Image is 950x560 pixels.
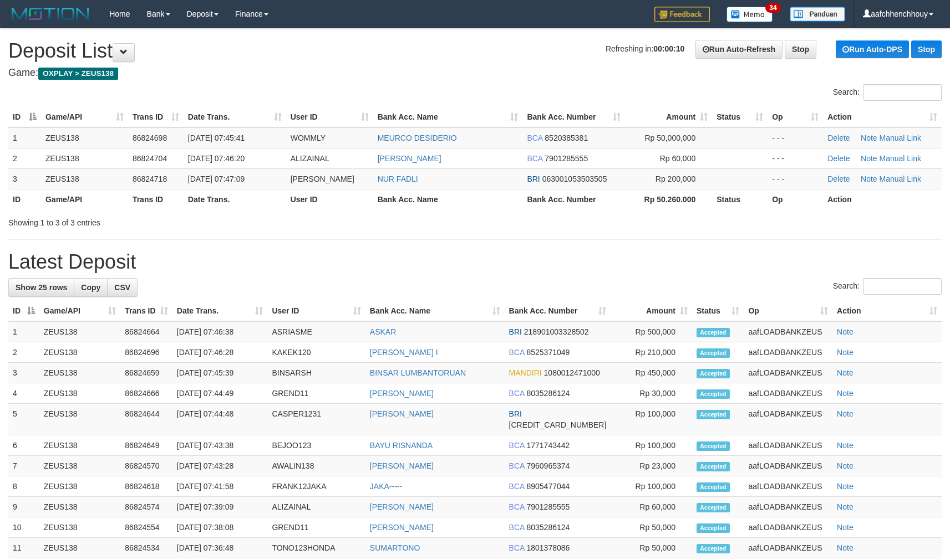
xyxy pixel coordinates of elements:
img: panduan.png [790,7,845,22]
th: Game/API [41,189,128,209]
td: FRANK12JAKA [267,476,365,497]
span: CSV [114,283,130,292]
a: Note [837,348,854,357]
h1: Latest Deposit [8,251,942,273]
td: BEJOO123 [267,435,365,456]
td: aafLOADBANKZEUS [744,476,832,497]
a: Delete [827,133,850,142]
td: aafLOADBANKZEUS [744,321,832,342]
span: Accepted [697,523,730,533]
a: Stop [785,40,816,59]
a: Manual Link [880,154,922,163]
a: Note [837,502,854,511]
td: 11 [8,538,39,558]
label: Search: [833,84,942,101]
td: 86824659 [120,363,172,383]
th: ID [8,189,41,209]
span: BRI [527,174,540,183]
span: Copy 8035286124 to clipboard [526,389,570,398]
th: Action: activate to sort column ascending [823,107,942,127]
td: 86824618 [120,476,172,497]
td: ZEUS138 [39,435,120,456]
span: Copy 8905477044 to clipboard [526,482,570,491]
span: BCA [527,133,542,142]
th: Game/API: activate to sort column ascending [41,107,128,127]
a: Note [837,389,854,398]
a: [PERSON_NAME] [370,409,434,418]
span: BRI [509,409,522,418]
td: Rp 50,000 [611,538,692,558]
th: Bank Acc. Name [373,189,523,209]
td: aafLOADBANKZEUS [744,383,832,404]
a: NUR FADLI [378,174,418,183]
td: 86824570 [120,456,172,476]
td: aafLOADBANKZEUS [744,538,832,558]
th: Amount: activate to sort column ascending [611,301,692,321]
th: Bank Acc. Name: activate to sort column ascending [373,107,523,127]
td: ZEUS138 [39,363,120,383]
span: [PERSON_NAME] [291,174,354,183]
th: Game/API: activate to sort column ascending [39,301,120,321]
th: User ID [286,189,373,209]
span: Copy 7901285555 to clipboard [526,502,570,511]
td: [DATE] 07:39:09 [172,497,268,517]
td: ZEUS138 [39,456,120,476]
th: Op [768,189,823,209]
a: Note [837,327,854,336]
th: User ID: activate to sort column ascending [286,107,373,127]
a: CSV [107,278,138,297]
td: ZEUS138 [41,148,128,168]
a: Show 25 rows [8,278,74,297]
td: ZEUS138 [39,342,120,363]
span: ALIZAINAL [291,154,329,163]
td: aafLOADBANKZEUS [744,404,832,435]
td: AWALIN138 [267,456,365,476]
td: Rp 60,000 [611,497,692,517]
span: Accepted [697,482,730,492]
th: Amount: activate to sort column ascending [625,107,712,127]
span: Copy [81,283,100,292]
input: Search: [863,84,942,101]
td: Rp 30,000 [611,383,692,404]
td: [DATE] 07:43:38 [172,435,268,456]
td: ZEUS138 [39,497,120,517]
span: Refreshing in: [606,44,684,53]
th: Bank Acc. Number [522,189,625,209]
th: Action [823,189,942,209]
span: 34 [765,3,780,13]
td: ALIZAINAL [267,497,365,517]
td: aafLOADBANKZEUS [744,456,832,476]
td: [DATE] 07:44:48 [172,404,268,435]
th: Rp 50.260.000 [625,189,712,209]
td: 1 [8,321,39,342]
th: Date Trans.: activate to sort column ascending [172,301,268,321]
span: Accepted [697,369,730,378]
th: User ID: activate to sort column ascending [267,301,365,321]
span: OXPLAY > ZEUS138 [38,68,118,80]
span: Accepted [697,462,730,471]
td: Rp 100,000 [611,476,692,497]
span: Accepted [697,503,730,512]
a: Delete [827,174,850,183]
span: Copy 063001053503505 to clipboard [542,174,607,183]
td: aafLOADBANKZEUS [744,342,832,363]
td: ZEUS138 [39,476,120,497]
td: [DATE] 07:46:28 [172,342,268,363]
th: Op: activate to sort column ascending [744,301,832,321]
td: [DATE] 07:45:39 [172,363,268,383]
td: 10 [8,517,39,538]
span: BRI [509,327,522,336]
a: Note [837,461,854,470]
td: GREND11 [267,517,365,538]
td: GREND11 [267,383,365,404]
span: BCA [509,461,525,470]
td: 86824666 [120,383,172,404]
a: Run Auto-DPS [836,40,909,58]
span: Copy 8035286124 to clipboard [526,523,570,532]
td: [DATE] 07:36:48 [172,538,268,558]
a: Run Auto-Refresh [695,40,783,59]
span: Copy 8525371049 to clipboard [526,348,570,357]
span: [DATE] 07:47:09 [188,174,245,183]
label: Search: [833,278,942,295]
a: ASKAR [370,327,396,336]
